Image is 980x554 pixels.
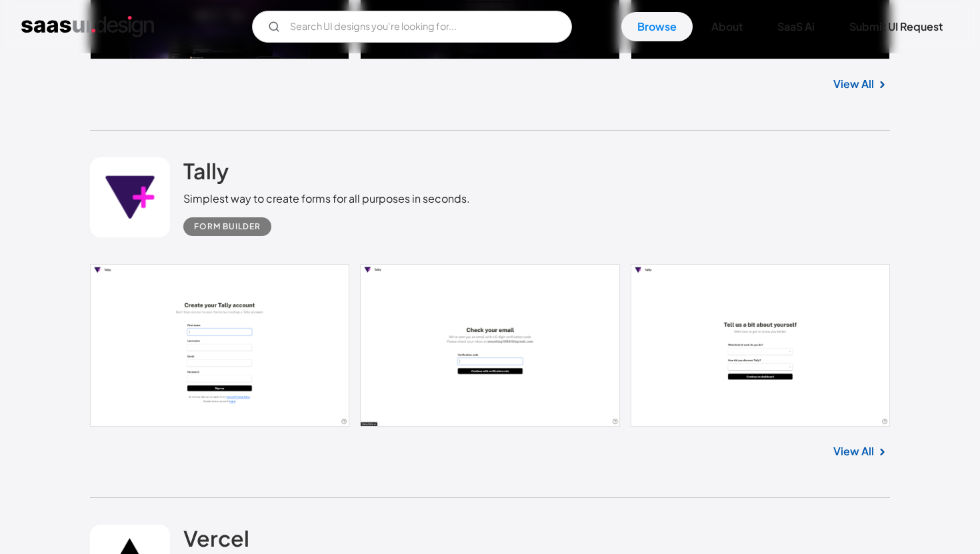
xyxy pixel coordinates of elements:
[833,443,874,459] a: View All
[252,11,572,43] input: Search UI designs you're looking for...
[183,157,229,184] h2: Tally
[621,12,693,41] a: Browse
[183,525,249,551] h2: Vercel
[252,11,572,43] form: Email Form
[183,157,229,191] a: Tally
[833,12,959,41] a: Submit UI Request
[761,12,831,41] a: SaaS Ai
[21,16,154,37] a: home
[695,12,759,41] a: About
[833,76,874,92] a: View All
[183,191,470,207] div: Simplest way to create forms for all purposes in seconds.
[194,219,261,235] div: Form Builder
